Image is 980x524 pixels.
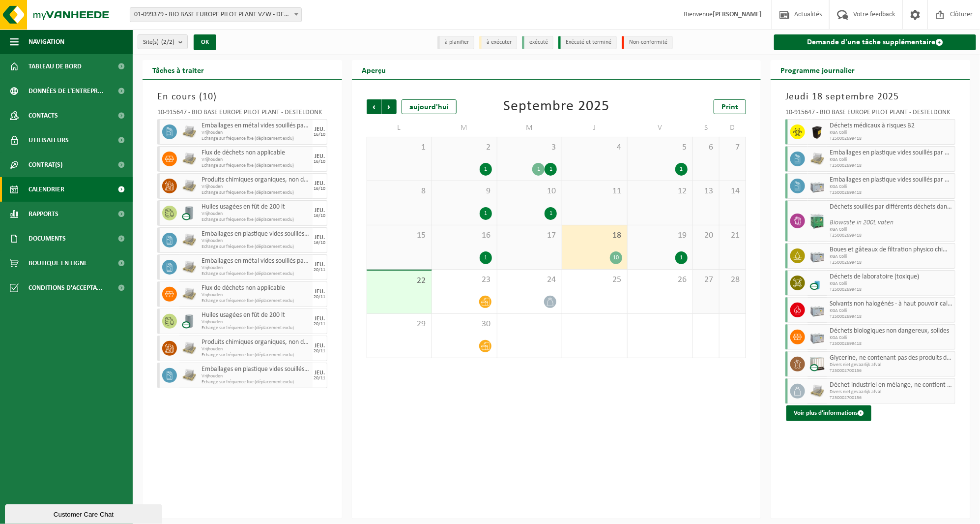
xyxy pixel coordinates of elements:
td: V [628,119,693,137]
div: JEU. [315,154,325,159]
div: 16/10 [314,214,326,218]
span: Vrijhouden [202,184,310,190]
div: JEU. [315,181,325,186]
div: JEU. [315,208,325,214]
li: à exécuter [479,36,517,49]
img: LP-PA-00000-WDN-11 [810,152,825,166]
button: Site(s)(2/2) [138,34,188,49]
span: 4 [567,142,622,153]
span: 7 [724,142,741,153]
span: Emballages en plastique vides souillés par des substances oxydants (comburant) [202,366,310,373]
img: LP-SB-00050-HPE-51 [810,124,825,139]
span: KGA Colli [830,227,952,233]
span: 24 [502,275,557,285]
div: JEU. [315,289,325,295]
span: T250002700156 [830,368,952,374]
span: Déchets souillés par différents déchets dangereux [830,203,952,211]
li: Exécuté et terminé [558,36,617,49]
div: 1 [675,163,688,176]
span: Flux de déchets non applicable [202,284,310,292]
span: Vrijhouden [202,292,310,298]
span: 15 [372,230,427,241]
span: 30 [437,319,492,330]
div: 10-915647 - BIO BASE EUROPE PILOT PLANT - DESTELDONK [785,109,955,119]
count: (2/2) [161,39,174,45]
span: Documents [29,226,66,251]
span: Précédent [367,99,381,114]
span: 23 [437,275,492,285]
span: Déchets biologiques non dangereux, solides [830,327,952,335]
span: Vrijhouden [202,319,310,325]
div: JEU. [315,316,325,322]
h3: Jeudi 18 septembre 2025 [785,90,955,104]
span: 10 [502,186,557,197]
span: Solvants non halogénés - à haut pouvoir calorifique en petits emballages (<200L) [830,300,952,308]
img: PB-IC-CU [810,357,825,371]
span: KGA Colli [830,184,952,190]
span: Echange sur fréquence fixe (déplacement exclu) [202,325,310,331]
span: 27 [698,275,714,285]
span: 20 [698,230,714,241]
span: Echange sur fréquence fixe (déplacement exclu) [202,190,310,196]
img: PB-HB-1400-HPE-GN-11 [810,213,825,229]
span: 17 [502,230,557,241]
div: 20/11 [314,376,326,381]
div: 1 [675,251,688,264]
span: Echange sur fréquence fixe (déplacement exclu) [202,136,310,142]
a: Print [714,99,746,114]
span: 26 [633,275,688,285]
td: D [720,119,746,137]
div: 10 [610,251,622,264]
span: Tableau de bord [29,54,82,79]
span: Vrijhouden [202,157,310,163]
span: Navigation [29,30,64,54]
span: Produits chimiques organiques, non dangereux en petit emballage [202,176,310,184]
span: Déchet industriel en mélange, ne contient pas de fractions recyclables, combustible après broyage [830,381,952,389]
span: 1 [372,142,427,153]
img: LP-PA-00000-WDN-11 [182,179,197,193]
td: M [497,119,563,137]
span: Conditions d'accepta... [29,276,103,300]
span: Déchets de laboratoire (toxique) [830,273,952,281]
h3: En cours ( ) [157,90,327,104]
span: 10 [202,92,213,102]
span: T250002700156 [830,395,952,401]
span: T250002699418 [830,163,952,169]
a: Demande d'une tâche supplémentaire [774,34,976,50]
div: 20/11 [314,268,326,273]
td: J [562,119,628,137]
span: Vrijhouden [202,346,310,352]
span: 25 [567,275,622,285]
span: T250002699418 [830,190,952,196]
div: JEU. [315,262,325,268]
div: Septembre 2025 [503,99,609,114]
img: LP-PA-00000-WDN-11 [182,260,197,275]
div: 1 [480,251,492,264]
span: 29 [372,319,427,330]
span: 3 [502,142,557,153]
span: Produits chimiques organiques, non dangereux en petit emballage [202,339,310,346]
td: L [367,119,432,137]
span: KGA Colli [830,308,952,314]
span: Divers niet gevaarlijk afval [830,389,952,395]
span: KGA Colli [830,254,952,260]
td: S [693,119,720,137]
span: Contrat(s) [29,153,62,177]
span: Vrijhouden [202,265,310,271]
span: KGA Colli [830,157,952,163]
span: Rapports [29,202,58,226]
img: LP-OT-00060-CU [810,276,825,290]
li: Non-conformité [622,36,673,49]
div: 1 [480,207,492,220]
div: 16/10 [314,241,326,246]
span: 19 [633,230,688,241]
span: Emballages en plastique vides souillés par des substances dangereuses [830,149,952,157]
span: Emballages en plastique vides souillés par des substances dangereuses [830,176,952,184]
span: 2 [437,142,492,153]
span: T250002699418 [830,260,952,266]
span: Vrijhouden [202,238,310,244]
span: Emballages en plastique vides souillés par des substances oxydants (comburant) [202,230,310,238]
div: 16/10 [314,159,326,164]
div: 16/10 [314,132,326,137]
img: LP-LD-00200-CU [182,314,197,329]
